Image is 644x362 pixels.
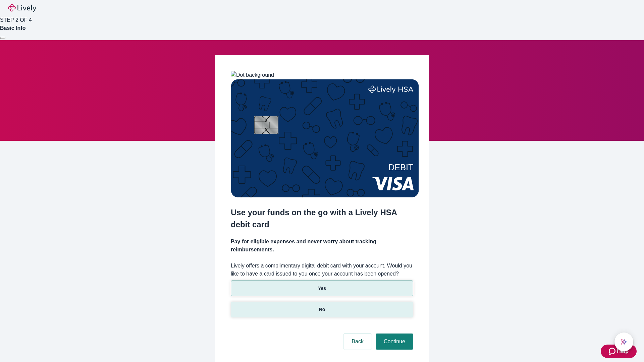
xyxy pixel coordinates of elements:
[231,238,413,254] h4: Pay for eligible expenses and never worry about tracking reimbursements.
[231,79,419,197] img: Debit card
[601,345,637,358] button: Zendesk support iconHelp
[609,347,617,355] svg: Zendesk support icon
[231,281,413,296] button: Yes
[8,4,36,12] img: Lively
[231,302,413,317] button: No
[231,206,413,231] h2: Use your funds on the go with a Lively HSA debit card
[343,334,372,350] button: Back
[318,285,326,292] p: Yes
[614,333,633,351] button: chat
[231,262,413,278] label: Lively offers a complimentary digital debit card with your account. Would you like to have a card...
[231,71,274,79] img: Dot background
[617,347,629,355] span: Help
[319,306,325,313] p: No
[621,339,627,345] svg: Lively AI Assistant
[376,334,413,350] button: Continue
